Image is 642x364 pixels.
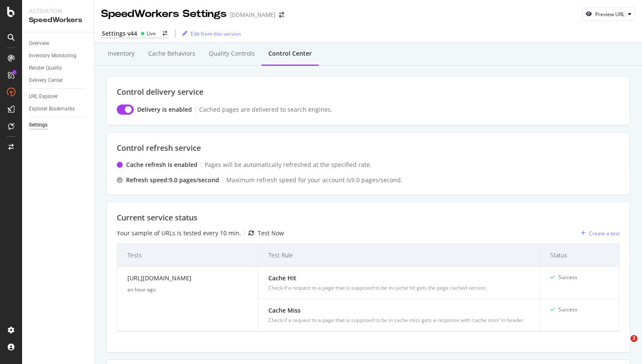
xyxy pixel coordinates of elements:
[268,251,527,260] span: Test Rule
[29,51,76,60] div: Inventory Monitoring
[126,176,219,184] div: Refresh speed: 9.0 pages /second
[102,29,137,38] div: Settings v44
[558,306,577,313] div: Success
[29,76,88,85] a: Delivery Center
[230,11,276,19] div: [DOMAIN_NAME]
[199,105,332,114] div: Cached pages are delivered to search engines.
[558,274,577,281] div: Success
[589,230,619,237] div: Create a test
[29,15,87,25] div: SpeedWorkers
[631,335,637,342] span: 2
[108,49,135,58] div: Inventory
[29,39,49,48] div: Overview
[226,176,403,184] div: Maximum refresh speed for your account is 9.0 pages /second.
[29,92,88,101] a: URL Explorer
[268,306,529,315] div: Cache Miss
[29,104,88,113] a: Explorer Bookmarks
[582,7,635,21] button: Preview URL
[279,12,284,18] div: arrow-right-arrow-left
[137,105,192,114] div: Delivery is enabled
[117,229,241,237] div: Your sample of URLs is tested every 10 min.
[148,49,195,58] div: Cache behaviors
[29,7,87,15] div: Activation
[29,92,58,101] div: URL Explorer
[613,335,634,356] iframe: Intercom live chat
[205,161,372,169] div: Pages will be automatically refreshed at the specified rate.
[29,76,63,85] div: Delivery Center
[209,49,255,58] div: Quality Controls
[146,30,156,37] div: Live
[268,274,529,282] div: Cache Hit
[29,64,62,73] div: Render Quality
[127,274,248,286] div: [URL][DOMAIN_NAME]
[595,11,625,18] div: Preview URL
[101,7,227,21] div: SpeedWorkers Settings
[29,121,88,130] a: Settings
[268,316,529,324] div: Check if a request to a page that is supposed to be in cache miss gets a response with ‘cache mis...
[127,251,245,260] span: Tests
[117,143,619,154] div: Control refresh service
[29,121,48,130] div: Settings
[163,31,167,36] div: arrow-right-arrow-left
[258,229,284,237] div: Test Now
[29,104,75,113] div: Explorer Bookmarks
[117,212,619,223] div: Current service status
[550,251,607,260] span: Status
[127,286,248,293] div: an hour ago
[117,87,619,98] div: Control delivery service
[29,51,88,60] a: Inventory Monitoring
[191,30,241,37] div: Edit from this version
[268,49,312,58] div: Control Center
[268,284,529,292] div: Check if a request to a page that is supposed to be in cache hit gets the page cached version.
[29,39,88,48] a: Overview
[577,226,619,240] button: Create a test
[126,161,197,169] div: Cache refresh is enabled
[29,64,88,73] a: Render Quality
[179,27,241,40] button: Edit from this version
